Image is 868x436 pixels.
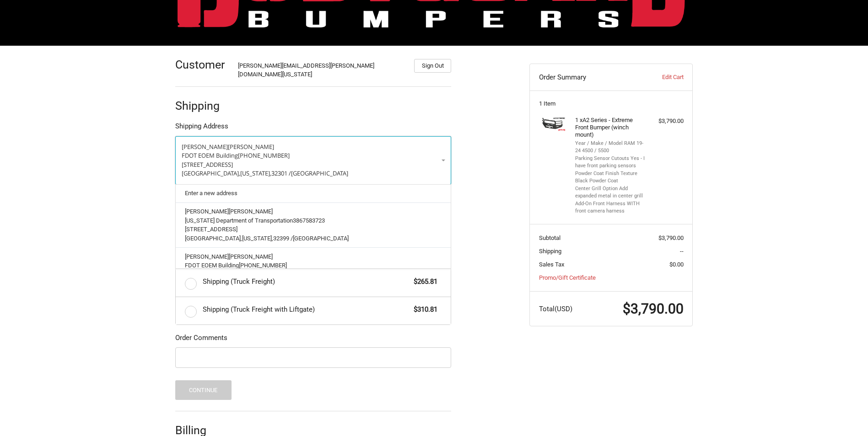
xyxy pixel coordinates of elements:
span: [PERSON_NAME] [185,253,229,260]
h4: 1 x A2 Series - Extreme Front Bumper (winch mount) [575,117,645,139]
span: Shipping (Truck Freight) [203,276,410,287]
span: [PERSON_NAME] [182,143,228,151]
a: Edit Cart [638,73,683,82]
span: [US_STATE] Department of Transportation [185,217,293,224]
li: Powder Coat Finish Texture Black Powder Coat [575,170,645,185]
h3: 1 Item [539,100,684,107]
span: [PERSON_NAME] [229,208,273,215]
h2: Shipping [175,99,229,113]
li: Parking Sensor Cutouts Yes - I have front parking sensors [575,155,645,170]
span: $3,790.00 [623,301,684,317]
span: FDOT EOEM Building [182,151,238,160]
span: Shipping [539,248,561,255]
span: Subtotal [539,234,561,241]
h2: Customer [175,58,229,72]
span: [PERSON_NAME] [229,253,273,260]
a: Enter or select a different address [175,136,451,185]
legend: Shipping Address [175,121,228,136]
span: [PHONE_NUMBER] [238,151,290,160]
li: Center Grill Option Add expanded metal in center grill [575,185,645,200]
a: [PERSON_NAME][PERSON_NAME][US_STATE] Department of Transportation3867583723[STREET_ADDRESS][GEOGR... [180,203,447,248]
li: Year / Make / Model RAM 19-24 4500 / 5500 [575,140,645,155]
li: Add-On Front Harness WITH front camera harness [575,200,645,215]
span: 3867583723 [293,217,325,224]
span: Total (USD) [539,305,572,313]
span: [GEOGRAPHIC_DATA] [293,235,349,242]
span: Sales Tax [539,261,564,268]
span: [US_STATE], [242,235,273,242]
span: 32399 / [273,235,293,242]
iframe: Chat Widget [822,392,868,436]
span: $0.00 [669,261,684,268]
div: $3,790.00 [647,117,684,126]
div: [PERSON_NAME][EMAIL_ADDRESS][PERSON_NAME][DOMAIN_NAME][US_STATE] [238,61,405,79]
span: [STREET_ADDRESS] [182,160,233,169]
span: [GEOGRAPHIC_DATA], [185,235,242,242]
span: [PHONE_NUMBER] [239,262,287,269]
a: Promo/Gift Certificate [539,274,596,281]
span: -- [680,248,684,255]
span: Shipping (Truck Freight with Liftgate) [203,304,410,315]
span: [PERSON_NAME] [228,143,274,151]
button: Continue [175,380,232,400]
span: $3,790.00 [658,234,684,241]
span: [STREET_ADDRESS] [185,226,237,233]
span: FDOT EOEM Building [185,262,239,269]
legend: Order Comments [175,333,227,347]
span: $265.81 [409,276,437,287]
span: [GEOGRAPHIC_DATA] [291,169,348,177]
span: [PERSON_NAME] [185,208,229,215]
span: [GEOGRAPHIC_DATA], [182,169,240,177]
a: Enter a new address [180,185,447,202]
h3: Order Summary [539,73,638,82]
a: [PERSON_NAME][PERSON_NAME]FDOT EOEM Building[PHONE_NUMBER][STREET_ADDRESS][GEOGRAPHIC_DATA],[US_S... [180,248,447,292]
span: [US_STATE], [240,169,271,177]
span: $310.81 [409,304,437,315]
span: 32301 / [271,169,291,177]
button: Sign Out [414,59,451,73]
